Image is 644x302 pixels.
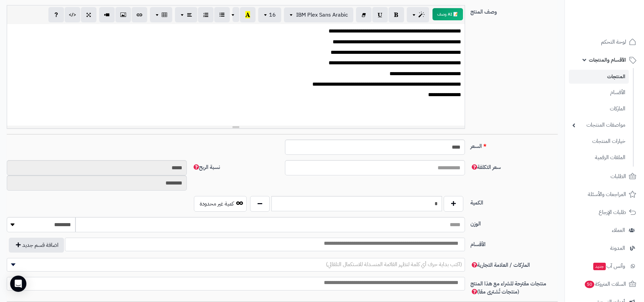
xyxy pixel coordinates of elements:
[432,8,463,20] button: 📝 AI وصف
[569,150,629,165] a: الملفات الرقمية
[569,168,640,185] a: الطلبات
[585,281,594,288] span: 50
[326,260,462,268] span: (اكتب بداية حرف أي كلمة لتظهر القائمة المنسدلة للاستكمال التلقائي)
[468,139,560,150] label: السعر
[589,55,626,65] span: الأقسام والمنتجات
[470,261,530,269] span: الماركات / العلامة التجارية
[569,240,640,256] a: المدونة
[569,186,640,202] a: المراجعات والأسئلة
[269,11,276,19] span: 16
[9,238,64,253] button: اضافة قسم جديد
[468,217,560,228] label: الوزن
[569,222,640,238] a: العملاء
[588,190,626,199] span: المراجعات والأسئلة
[468,196,560,207] label: الكمية
[569,204,640,220] a: طلبات الإرجاع
[584,279,626,289] span: السلات المتروكة
[296,11,348,19] span: IBM Plex Sans Arabic
[569,34,640,50] a: لوحة التحكم
[569,134,629,149] a: خيارات المنتجات
[610,243,625,253] span: المدونة
[468,5,560,16] label: وصف المنتج
[258,7,281,22] button: 16
[593,263,606,270] span: جديد
[470,280,546,296] span: منتجات مقترحة للشراء مع هذا المنتج (منتجات تُشترى معًا)
[10,276,26,292] div: Open Intercom Messenger
[599,208,626,217] span: طلبات الإرجاع
[601,37,626,47] span: لوحة التحكم
[593,261,625,271] span: وآتس آب
[569,276,640,292] a: السلات المتروكة50
[569,102,629,116] a: الماركات
[569,85,629,100] a: الأقسام
[610,172,626,181] span: الطلبات
[468,238,560,249] label: الأقسام
[612,225,625,235] span: العملاء
[470,163,501,171] span: سعر التكلفة
[569,258,640,274] a: وآتس آبجديد
[192,163,220,171] span: نسبة الربح
[284,7,353,22] button: IBM Plex Sans Arabic
[569,118,629,132] a: مواصفات المنتجات
[569,70,629,84] a: المنتجات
